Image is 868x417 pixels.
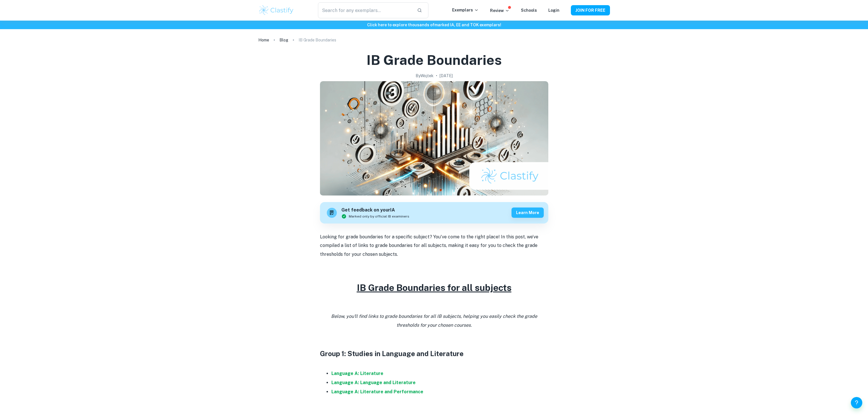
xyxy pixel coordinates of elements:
p: Review [490,7,509,14]
h3: Group 1: Studies in Language and Literature [320,348,548,359]
h6: Click here to explore thousands of marked IA, EE and TOK exemplars ! [1,22,867,28]
button: Help and Feedback [851,397,862,408]
img: IB Grade Boundaries cover image [320,81,548,195]
i: Below, you'll find links to grade boundaries for all IB subjects, helping you easily check the gr... [331,314,537,328]
p: Looking for grade boundaries for a specific subject? You've come to the right place! In this post... [320,233,548,259]
p: Exemplars [452,7,479,13]
button: Learn more [511,207,544,218]
a: Language A: Literature [331,371,383,376]
a: Login [548,8,559,13]
span: Marked only by official IB examiners [349,214,409,219]
input: Search for any exemplars... [318,2,412,18]
h6: Get feedback on your IA [341,207,409,214]
img: Clastify logo [258,5,295,16]
u: IB Grade Boundaries for all subjects [357,282,511,293]
h2: [DATE] [440,73,453,79]
a: Schools [521,8,537,13]
button: JOIN FOR FREE [571,5,610,15]
p: IB Grade Boundaries [299,37,336,43]
h2: By Wojtek [416,73,434,79]
p: • [436,73,437,79]
a: Home [258,36,269,44]
a: Language A: Literature and Performance [331,389,423,394]
a: Language A: Language and Literature [331,380,416,385]
a: Get feedback on yourIAMarked only by official IB examinersLearn more [320,202,548,224]
a: Blog [279,36,288,44]
h1: IB Grade Boundaries [366,51,502,69]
